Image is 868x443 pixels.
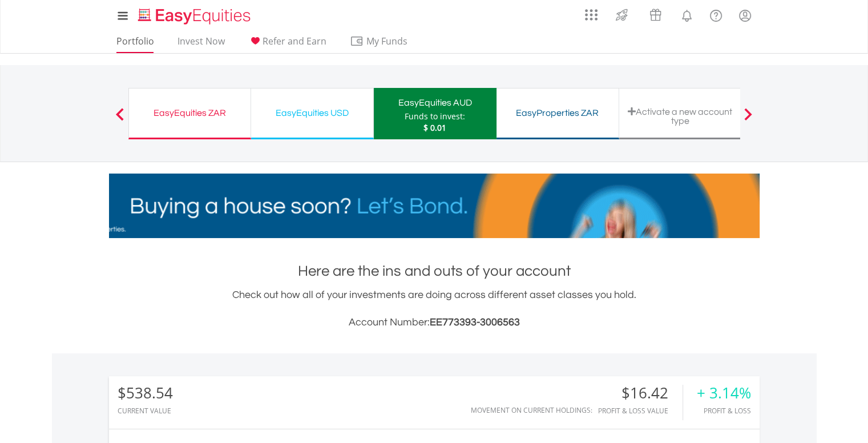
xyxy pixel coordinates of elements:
[350,34,425,49] span: My Funds
[672,3,701,26] a: Notifications
[598,407,683,414] div: Profit & Loss Value
[585,9,597,21] img: grid-menu-icon.svg
[697,385,751,401] div: + 3.14%
[134,3,255,26] a: Home page
[423,122,446,133] span: $ 0.01
[118,385,173,401] div: $538.54
[136,7,255,26] img: EasyEquities_Logo.png
[598,385,683,401] div: $16.42
[626,107,734,126] div: Activate a new account type
[730,3,760,28] a: My Profile
[405,111,465,122] div: Funds to invest:
[430,317,520,328] span: EE773393-3006563
[471,406,592,414] div: Movement on Current Holdings:
[701,3,730,26] a: FAQ's and Support
[639,3,672,24] a: Vouchers
[112,35,159,53] a: Portfolio
[173,35,229,53] a: Invest Now
[244,35,331,53] a: Refer and Earn
[697,407,751,414] div: Profit & Loss
[136,105,244,121] div: EasyEquities ZAR
[381,95,490,111] div: EasyEquities AUD
[258,105,366,121] div: EasyEquities USD
[118,407,173,414] div: CURRENT VALUE
[503,105,612,121] div: EasyProperties ZAR
[646,6,665,24] img: vouchers-v2.svg
[109,174,760,238] img: EasyMortage Promotion Banner
[109,315,760,331] h3: Account Number:
[109,261,760,281] h1: Here are the ins and outs of your account
[612,6,631,24] img: thrive-v2.svg
[109,287,760,331] div: Check out how all of your investments are doing across different asset classes you hold.
[578,3,605,21] a: AppsGrid
[263,35,326,47] span: Refer and Earn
